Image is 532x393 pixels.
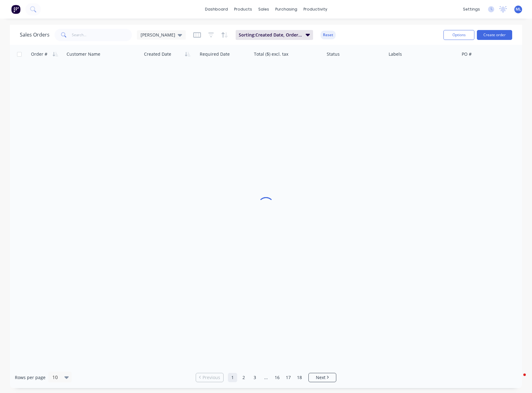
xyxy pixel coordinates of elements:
button: Create order [477,30,512,40]
div: Status [327,51,340,57]
div: Labels [389,51,402,57]
button: Options [443,30,474,40]
div: products [231,5,255,14]
div: Required Date [200,51,230,57]
input: Search... [72,29,132,41]
a: dashboard [202,5,231,14]
span: Sorting: Created Date, Order # [239,32,302,38]
a: Page 3 [250,373,259,382]
a: Next page [309,374,336,381]
div: productivity [300,5,330,14]
div: Order # [31,51,47,57]
span: Next [316,374,325,381]
a: Page 18 [295,373,304,382]
a: Previous page [196,374,223,381]
div: Total ($) excl. tax [254,51,288,57]
h1: Sales Orders [20,32,50,38]
div: Created Date [144,51,171,57]
span: Previous [203,374,220,381]
iframe: Intercom live chat [511,372,526,387]
a: Page 2 [239,373,248,382]
div: sales [255,5,272,14]
a: Page 16 [273,373,282,382]
div: Customer Name [67,51,100,57]
span: Rows per page [15,374,46,381]
a: Page 1 is your current page [228,373,237,382]
img: Factory [11,5,20,14]
a: Page 17 [284,373,293,382]
button: Sorting:Created Date, Order # [236,30,313,40]
span: ML [516,6,521,12]
div: settings [460,5,483,14]
ul: Pagination [193,373,339,382]
div: PO # [462,51,472,57]
button: Reset [321,31,336,39]
div: purchasing [272,5,300,14]
a: Jump forward [261,373,271,382]
span: [PERSON_NAME] [141,32,175,38]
